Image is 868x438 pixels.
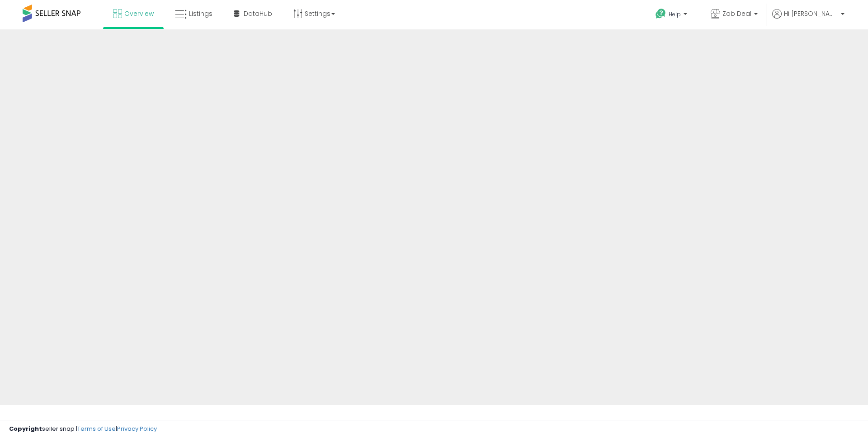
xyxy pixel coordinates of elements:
[722,9,751,18] span: Zab Deal
[124,9,154,18] span: Overview
[669,10,681,18] span: Help
[784,9,838,18] span: Hi [PERSON_NAME]
[648,1,696,29] a: Help
[655,8,666,19] i: Get Help
[772,9,844,29] a: Hi [PERSON_NAME]
[244,9,272,18] span: DataHub
[189,9,212,18] span: Listings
